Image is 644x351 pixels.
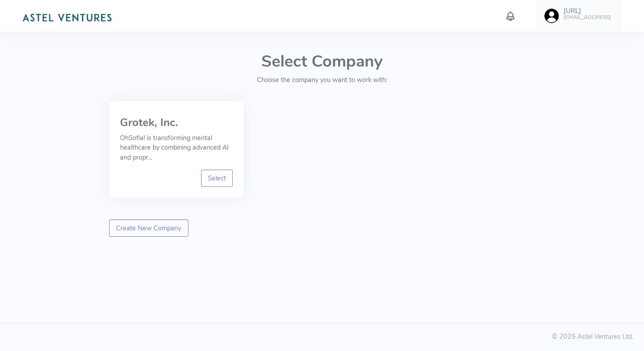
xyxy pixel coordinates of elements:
[544,9,559,23] img: user-image
[109,53,535,71] h1: Select Company
[109,219,188,237] a: Create New Company
[120,133,233,163] p: OhSofia! is transforming mental healthcare by combining advanced AI and propr...
[563,7,611,15] h5: [URL]
[201,170,233,187] a: Select
[11,332,633,342] div: © 2025 Astel Ventures Ltd.
[120,117,233,128] h3: Grotek, Inc.
[563,15,611,20] h6: [EMAIL_ADDRESS]
[613,320,635,342] iframe: Intercom live chat
[109,75,535,85] p: Choose the company you want to work with:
